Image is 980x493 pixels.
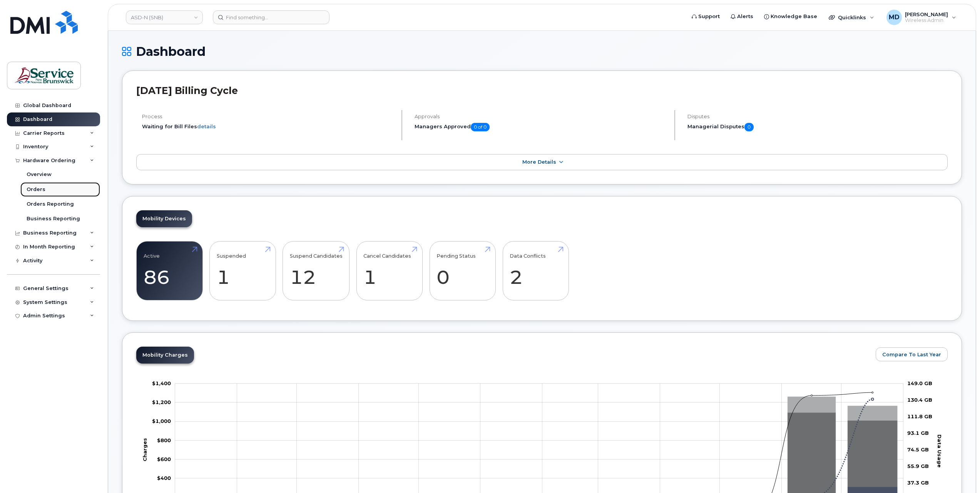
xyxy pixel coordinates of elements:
[907,380,932,386] tspan: 149.0 GB
[157,475,171,481] tspan: $400
[522,159,556,165] span: More Details
[197,123,216,129] a: details
[136,85,948,96] h2: [DATE] Billing Cycle
[217,245,269,296] a: Suspended 1
[157,437,171,443] tspan: $800
[907,446,929,453] tspan: 74.5 GB
[152,380,171,386] tspan: $1,400
[152,418,171,424] g: $0
[876,347,948,361] button: Compare To Last Year
[882,351,941,358] span: Compare To Last Year
[471,123,490,131] span: 0 of 0
[142,123,395,130] li: Waiting for Bill Files
[907,430,929,436] tspan: 93.1 GB
[415,114,667,119] h4: Approvals
[152,418,171,424] tspan: $1,000
[142,438,148,461] tspan: Charges
[152,399,171,405] tspan: $1,200
[152,380,171,386] g: $0
[136,347,194,364] a: Mobility Charges
[157,456,171,462] tspan: $600
[687,114,948,119] h4: Disputes
[415,123,667,131] h5: Managers Approved
[122,45,962,58] h1: Dashboard
[510,245,562,296] a: Data Conflicts 2
[937,434,943,467] tspan: Data Usage
[363,245,415,296] a: Cancel Candidates 1
[144,245,196,296] a: Active 86
[744,123,754,131] span: 0
[436,245,488,296] a: Pending Status 0
[907,413,932,419] tspan: 111.8 GB
[157,475,171,481] g: $0
[907,480,929,486] tspan: 37.3 GB
[907,396,932,402] tspan: 130.4 GB
[687,123,948,131] h5: Managerial Disputes
[152,399,171,405] g: $0
[907,463,929,469] tspan: 55.9 GB
[136,210,192,227] a: Mobility Devices
[157,456,171,462] g: $0
[142,114,395,119] h4: Process
[157,437,171,443] g: $0
[290,245,343,296] a: Suspend Candidates 12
